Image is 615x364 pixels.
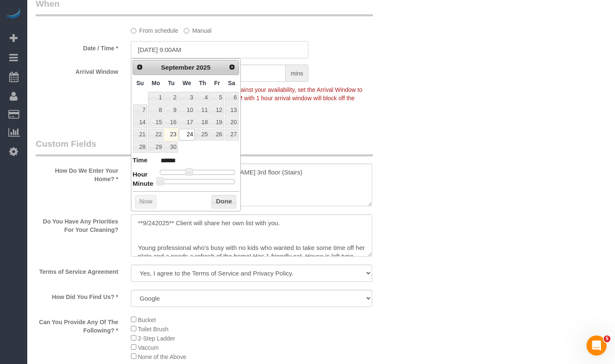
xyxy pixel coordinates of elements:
a: Prev [134,61,146,73]
a: 24 [179,129,195,140]
button: Done [211,195,236,208]
a: 5 [210,92,224,103]
label: How Did You Find Us? * [29,290,125,301]
span: None of the Above [138,354,186,360]
span: Prev [136,64,143,70]
span: Monday [151,80,160,86]
label: Can You Provide Any Of The Following? * [29,315,125,335]
label: Do You Have Any Priorities For Your Cleaning? [29,214,125,234]
a: 18 [195,117,209,128]
iframe: Intercom live chat [586,335,607,356]
span: Thursday [199,80,206,86]
span: Bucket [138,317,156,323]
a: 1 [148,92,164,103]
button: Now [135,195,156,208]
input: MM/DD/YYYY HH:MM [131,41,309,58]
span: Friday [214,80,220,86]
a: 27 [225,129,239,140]
a: 20 [225,117,239,128]
span: September [161,64,195,71]
a: 14 [133,117,147,128]
a: 22 [148,129,164,140]
label: Arrival Window [29,65,125,76]
label: Manual [184,23,211,35]
span: mins [286,65,309,82]
span: Sunday [136,80,144,86]
input: Manual [184,28,189,34]
a: 9 [164,104,178,116]
dt: Minute [133,179,154,190]
a: 23 [164,129,178,140]
a: 3 [179,92,195,103]
img: Automaid Logo [5,8,22,20]
a: 11 [195,104,209,116]
label: How Do We Enter Your Home? * [29,164,125,183]
a: 26 [210,129,224,140]
a: 2 [164,92,178,103]
label: Terms of Service Agreement [29,265,125,276]
span: Wednesday [182,80,191,86]
a: 19 [210,117,224,128]
dt: Hour [133,170,148,180]
a: 7 [133,104,147,116]
span: Tuesday [168,80,175,86]
a: 6 [225,92,239,103]
a: 4 [195,92,209,103]
a: 16 [164,117,178,128]
a: 25 [195,129,209,140]
span: Vaccum [138,344,159,351]
input: From schedule [131,28,136,34]
span: Next [229,64,235,70]
a: 13 [225,104,239,116]
a: 8 [148,104,164,116]
a: 15 [148,117,164,128]
a: 17 [179,117,195,128]
span: 2-Step Ladder [138,335,175,342]
dt: Time [133,156,148,166]
a: 30 [164,141,178,153]
span: 2025 [196,64,211,71]
a: 28 [133,141,147,153]
span: Saturday [228,80,235,86]
label: From schedule [131,23,178,35]
a: 10 [179,104,195,116]
a: 12 [210,104,224,116]
span: Toilet Brush [138,326,168,333]
a: Next [226,61,238,73]
a: 29 [148,141,164,153]
legend: Custom Fields [36,138,373,156]
label: Date / Time * [29,41,125,52]
a: 21 [133,129,147,140]
span: To make this booking count against your availability, set the Arrival Window to match a spot on y... [131,86,362,110]
span: 5 [604,335,610,342]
